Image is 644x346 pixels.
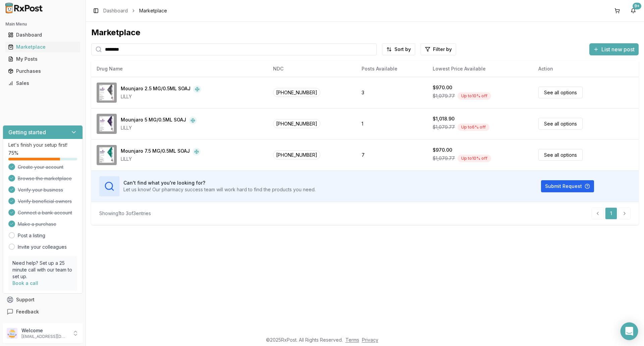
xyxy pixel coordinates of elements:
button: Filter by [421,43,456,55]
a: Sales [5,77,80,89]
th: Drug Name [91,61,268,77]
a: Terms [345,337,359,343]
nav: breadcrumb [103,7,167,14]
th: Lowest Price Available [427,61,533,77]
p: Let's finish your setup first! [8,142,77,148]
span: $1,079.77 [433,155,455,162]
div: Marketplace [91,27,639,38]
div: Mounjaro 7.5 MG/0.5ML SOAJ [121,148,190,156]
div: Up to 10 % off [458,92,491,100]
span: Marketplace [139,7,167,14]
a: 1 [605,207,617,219]
div: My Posts [8,56,77,62]
div: Purchases [8,68,77,75]
img: Mounjaro 5 MG/0.5ML SOAJ [97,114,117,134]
img: Mounjaro 2.5 MG/0.5ML SOAJ [97,83,117,103]
span: Browse the marketplace [18,175,72,182]
a: Dashboard [103,7,128,14]
span: Connect a bank account [18,209,72,216]
p: [EMAIL_ADDRESS][DOMAIN_NAME] [21,334,68,339]
button: My Posts [3,54,83,64]
p: Let us know! Our pharmacy success team will work hard to find the products you need. [123,186,316,193]
a: Marketplace [5,41,80,53]
div: Up to 10 % off [458,155,491,162]
span: Feedback [16,308,39,315]
div: LILLY [121,125,197,131]
div: Showing 1 to 3 of 3 entries [99,210,151,217]
div: $1,018.90 [433,115,454,122]
img: Mounjaro 7.5 MG/0.5ML SOAJ [97,145,117,165]
button: Purchases [3,66,83,77]
a: Purchases [5,65,80,77]
button: Submit Request [541,180,594,192]
div: Sales [8,80,77,87]
a: Book a call [12,280,38,286]
button: Sort by [382,43,415,55]
div: Mounjaro 2.5 MG/0.5ML SOAJ [121,85,191,93]
span: Verify beneficial owners [18,198,72,205]
td: 3 [356,77,427,108]
p: Welcome [21,327,68,334]
h3: Getting started [8,128,46,136]
div: LILLY [121,93,201,100]
nav: pagination [592,207,631,219]
a: Dashboard [5,29,80,41]
span: $1,079.77 [433,124,455,131]
div: Open Intercom Messenger [621,323,638,340]
button: Dashboard [3,30,83,40]
div: LILLY [121,156,201,162]
span: [PHONE_NUMBER] [273,150,320,159]
span: Sort by [394,46,411,53]
span: Make a purchase [18,221,56,228]
td: 7 [356,139,427,170]
button: Support [3,294,83,306]
h3: Can't find what you're looking for? [123,180,316,186]
p: Need help? Set up a 25 minute call with our team to set up. [12,260,73,280]
th: NDC [268,61,356,77]
span: Verify your business [18,187,63,193]
span: [PHONE_NUMBER] [273,88,320,97]
button: List new post [589,43,639,55]
a: Privacy [362,337,378,343]
a: See all options [538,118,583,130]
a: List new post [589,47,639,53]
button: Sales [3,78,83,89]
div: 9+ [633,3,641,9]
span: [PHONE_NUMBER] [273,119,320,128]
button: Feedback [3,306,83,318]
a: Post a listing [18,232,45,239]
a: My Posts [5,53,80,65]
th: Action [533,61,639,77]
a: See all options [538,149,583,161]
span: $1,079.77 [433,93,455,99]
span: List new post [601,45,635,53]
th: Posts Available [356,61,427,77]
td: 1 [356,108,427,139]
a: See all options [538,87,583,98]
span: Filter by [433,46,452,53]
div: Marketplace [8,44,77,50]
button: 9+ [628,5,639,16]
span: Create your account [18,164,63,170]
div: $970.00 [433,147,452,153]
div: Up to 6 % off [458,123,489,131]
div: Mounjaro 5 MG/0.5ML SOAJ [121,116,186,125]
a: Invite your colleagues [18,244,67,250]
img: RxPost Logo [3,3,46,13]
div: $970.00 [433,84,452,91]
span: 75 % [8,150,18,156]
div: Dashboard [8,32,77,38]
img: User avatar [7,328,17,339]
button: Marketplace [3,42,83,52]
h2: Main Menu [5,21,80,27]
